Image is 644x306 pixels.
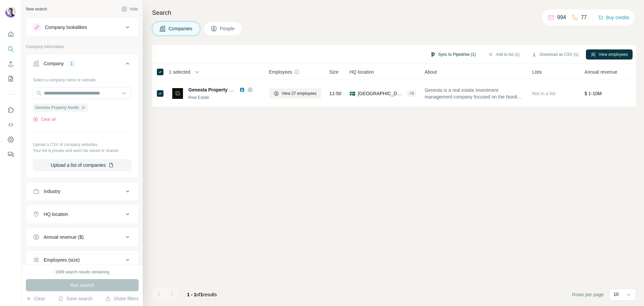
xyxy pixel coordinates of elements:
span: of [196,292,200,297]
span: View 27 employees [282,90,317,97]
button: HQ location [26,206,138,222]
button: My lists [5,73,16,85]
button: Clear [26,295,45,302]
button: Share filters [105,295,139,302]
button: Search [5,43,16,55]
button: Employees (size) [26,252,138,268]
span: Companies [169,25,193,32]
p: Upload a CSV of company websites. [33,142,132,148]
button: Use Surfe on LinkedIn [5,104,16,116]
button: Clear all [33,116,56,122]
p: 994 [557,13,566,22]
span: Annual revenue [585,69,617,75]
span: results [187,292,217,297]
span: 🇸🇪 [350,90,355,97]
span: About [425,69,437,75]
button: Enrich CSV [5,58,16,70]
span: People [220,25,235,32]
button: Industry [26,183,138,199]
div: New search [26,6,47,12]
button: Dashboard [5,133,16,146]
div: Company [44,60,64,67]
button: View 27 employees [269,88,321,99]
div: 1999 search results remaining [55,269,109,275]
div: Annual revenue ($) [44,234,84,240]
button: Annual revenue ($) [26,229,138,245]
button: View employees [586,49,633,60]
button: Company lookalikes [26,19,138,35]
p: Your list is private and won't be saved or shared. [33,148,132,154]
span: 1 - 1 [187,292,196,297]
span: Genesta Property Nordic [188,87,244,92]
button: Quick start [5,28,16,40]
span: HQ location [350,69,374,75]
div: Real Estate [188,94,261,101]
img: Logo of Genesta Property Nordic [172,88,183,99]
img: LinkedIn logo [239,87,245,92]
div: HQ location [44,211,68,218]
p: Company information [26,44,139,50]
span: 1 [200,292,203,297]
div: Company lookalikes [45,24,87,31]
button: Company1 [26,55,138,74]
button: Upload a list of companies [33,159,132,171]
div: 1 [68,61,76,67]
button: Download as CSV (1) [527,49,583,60]
div: Select a company name or website [33,74,132,83]
span: Genesta is a real estate investment management company focused on the Nordic region. Genesta spec... [425,87,524,100]
button: Hide [117,4,143,14]
button: Buy credits [598,13,629,22]
h4: Search [152,8,636,17]
span: Employees [269,69,292,75]
button: Feedback [5,148,16,160]
span: 1 selected [169,69,190,75]
button: Add to list (1) [483,49,524,60]
span: Size [329,69,338,75]
p: 10 [613,291,619,298]
p: 77 [581,13,587,22]
span: 11-50 [329,90,341,97]
button: Use Surfe API [5,119,16,131]
img: Avatar [5,7,16,17]
div: Employees (size) [44,257,80,263]
span: Not in a list [532,91,555,96]
span: Rows per page [572,291,604,298]
div: + 9 [407,90,417,97]
button: Sync to Pipedrive (1) [425,49,480,60]
span: Lists [532,69,542,75]
span: Genesta Property Nordic [35,105,79,111]
div: Industry [44,188,60,195]
span: [GEOGRAPHIC_DATA], [GEOGRAPHIC_DATA] [358,90,404,97]
button: Save search [58,295,92,302]
span: $ 1-10M [585,91,602,96]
